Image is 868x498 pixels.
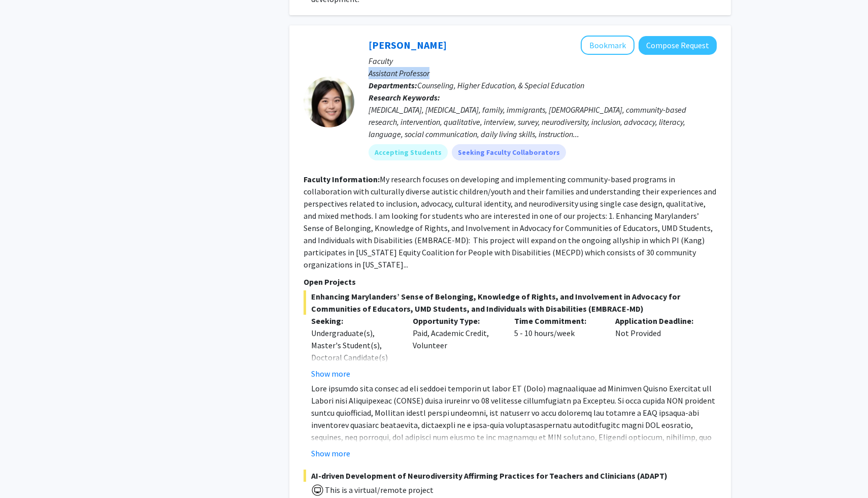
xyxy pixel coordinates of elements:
span: This is a virtual/remote project [324,485,433,495]
button: Compose Request to Veronica Kang [639,36,717,55]
p: Open Projects [304,276,717,288]
span: AI-driven Development of Neurodiversity Affirming Practices for Teachers and Clinicians (ADAPT) [304,470,717,482]
div: 5 - 10 hours/week [507,315,608,380]
span: Counseling, Higher Education, & Special Education [417,80,584,90]
span: Enhancing Marylanders’ Sense of Belonging, Knowledge of Rights, and Involvement in Advocacy for C... [304,290,717,315]
p: Faculty [369,55,717,67]
a: [PERSON_NAME] [369,39,447,51]
button: Show more [311,447,350,459]
button: Show more [311,368,350,380]
b: Departments: [369,80,417,90]
p: Opportunity Type: [413,315,499,327]
p: Application Deadline: [615,315,702,327]
div: [MEDICAL_DATA], [MEDICAL_DATA], family, immigrants, [DEMOGRAPHIC_DATA], community-based research,... [369,104,717,140]
mat-chip: Accepting Students [369,144,448,160]
div: Undergraduate(s), Master's Student(s), Doctoral Candidate(s) (PhD, MD, DMD, PharmD, etc.) [311,327,397,388]
b: Faculty Information: [304,174,380,184]
fg-read-more: My research focuses on developing and implementing community-based programs in collaboration with... [304,174,716,270]
b: Research Keywords: [369,92,440,103]
p: Seeking: [311,315,397,327]
p: Time Commitment: [514,315,600,327]
div: Not Provided [608,315,709,380]
button: Add Veronica Kang to Bookmarks [581,36,635,55]
div: Paid, Academic Credit, Volunteer [405,315,507,380]
mat-chip: Seeking Faculty Collaborators [452,144,566,160]
iframe: Chat [8,452,43,490]
p: Assistant Professor [369,67,717,79]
